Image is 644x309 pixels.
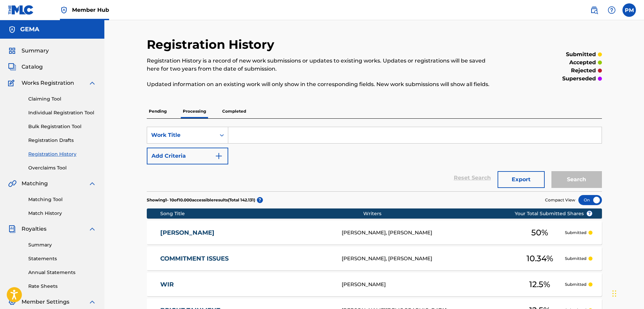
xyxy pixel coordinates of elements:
[8,180,16,188] img: Matching
[215,152,223,160] img: 9d2ae6d4665cec9f34b9.svg
[8,26,16,34] img: Accounts
[342,255,515,263] div: [PERSON_NAME], [PERSON_NAME]
[160,281,333,288] a: WIR
[565,256,586,262] p: Submitted
[562,75,596,83] p: superseded
[605,3,618,17] div: Help
[147,127,602,191] form: Search Form
[151,131,212,139] div: Work Title
[28,283,96,290] a: Rate Sheets
[625,204,644,258] iframe: Resource Center
[147,57,497,73] p: Registration History is a record of new work submissions or updates to existing works. Updates or...
[8,5,34,15] img: MLC Logo
[147,104,169,118] p: Pending
[498,171,545,188] button: Export
[28,241,96,248] a: Summary
[28,269,96,276] a: Annual Statements
[22,180,48,188] span: Matching
[72,6,109,14] span: Member Hub
[8,79,17,87] img: Works Registration
[527,253,553,265] span: 10.34 %
[257,197,263,203] span: ?
[612,283,616,304] div: Ziehen
[569,59,596,67] p: accepted
[20,26,39,33] h5: GEMA
[565,281,586,287] p: Submitted
[181,104,208,118] p: Processing
[8,47,49,55] a: SummarySummary
[622,3,636,17] div: User Menu
[60,6,68,14] img: Top Rightsholder
[28,196,96,203] a: Matching Tool
[8,47,16,55] img: Summary
[160,255,333,263] a: COMMITMENT ISSUES
[22,225,46,233] span: Royalties
[88,180,96,188] img: expand
[147,37,278,52] h2: Registration History
[342,229,515,237] div: [PERSON_NAME], [PERSON_NAME]
[28,137,96,144] a: Registration Drafts
[587,211,592,216] span: ?
[28,255,96,262] a: Statements
[342,281,515,288] div: [PERSON_NAME]
[147,148,228,164] button: Add Criteria
[28,109,96,116] a: Individual Registration Tool
[608,6,616,14] img: help
[566,50,596,59] p: submitted
[88,225,96,233] img: expand
[220,104,248,118] p: Completed
[88,79,96,87] img: expand
[8,225,16,233] img: Royalties
[160,229,333,237] a: [PERSON_NAME]
[565,230,586,236] p: Submitted
[515,210,592,217] span: Your Total Submitted Shares
[147,197,255,203] p: Showing 1 - 10 of 10.000 accessible results (Total 142.131 )
[22,79,74,87] span: Works Registration
[28,151,96,158] a: Registration History
[22,63,43,71] span: Catalog
[88,298,96,306] img: expand
[610,277,644,309] iframe: Chat Widget
[531,227,548,239] span: 50 %
[587,3,601,17] a: Public Search
[8,63,43,71] a: CatalogCatalog
[8,298,16,306] img: Member Settings
[545,197,575,203] span: Compact View
[28,95,96,103] a: Claiming Tool
[28,210,96,217] a: Match History
[22,47,49,55] span: Summary
[610,277,644,309] div: Chat-Widget
[590,6,598,14] img: search
[22,298,69,306] span: Member Settings
[28,123,96,130] a: Bulk Registration Tool
[571,67,596,75] p: rejected
[160,210,363,217] div: Song Title
[8,63,16,71] img: Catalog
[363,210,536,217] div: Writers
[28,164,96,171] a: Overclaims Tool
[529,278,550,291] span: 12.5 %
[147,80,497,88] p: Updated information on an existing work will only show in the corresponding fields. New work subm...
